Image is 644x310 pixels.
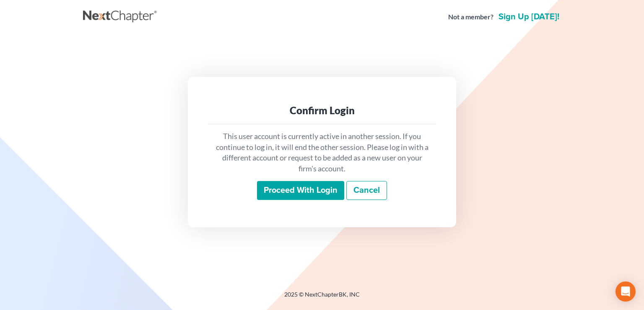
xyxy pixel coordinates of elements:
a: Cancel [346,181,387,200]
div: Open Intercom Messenger [615,281,636,302]
input: Proceed with login [257,181,344,200]
div: 2025 © NextChapterBK, INC [83,290,561,305]
div: Confirm Login [215,104,429,117]
a: Sign up [DATE]! [497,13,561,21]
strong: Not a member? [448,12,493,22]
p: This user account is currently active in another session. If you continue to log in, it will end ... [215,131,429,174]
